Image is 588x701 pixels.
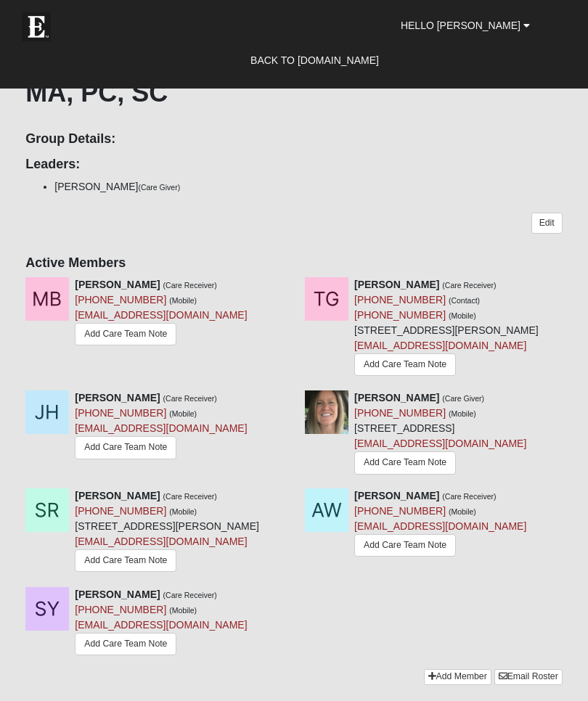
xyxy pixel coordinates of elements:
[25,157,563,173] h4: Leaders:
[354,534,456,557] a: Add Care Team Note
[25,131,563,147] h4: Group Details:
[163,281,217,290] small: (Care Receiver)
[494,669,563,684] a: Email Roster
[354,520,526,532] a: [EMAIL_ADDRESS][DOMAIN_NAME]
[354,451,456,474] a: Add Care Team Note
[442,492,496,501] small: (Care Receiver)
[169,409,197,418] small: (Mobile)
[354,392,439,403] strong: [PERSON_NAME]
[75,619,247,631] a: [EMAIL_ADDRESS][DOMAIN_NAME]
[354,353,456,376] a: Add Care Team Note
[163,492,217,501] small: (Care Receiver)
[390,7,541,44] a: Hello [PERSON_NAME]
[75,549,176,572] a: Add Care Team Note
[75,436,176,459] a: Add Care Team Note
[354,490,439,501] strong: [PERSON_NAME]
[25,255,563,271] h4: Active Members
[354,340,526,351] a: [EMAIL_ADDRESS][DOMAIN_NAME]
[442,281,496,290] small: (Care Receiver)
[449,507,476,516] small: (Mobile)
[163,591,217,599] small: (Care Receiver)
[54,179,563,194] li: [PERSON_NAME]
[449,296,480,305] small: (Contact)
[75,505,166,517] a: [PHONE_NUMBER]
[240,42,390,78] a: Back to [DOMAIN_NAME]
[75,323,176,345] a: Add Care Team Note
[401,20,520,31] span: Hello [PERSON_NAME]
[442,394,484,403] small: (Care Giver)
[424,669,491,684] a: Add Member
[354,279,439,290] strong: [PERSON_NAME]
[75,490,160,501] strong: [PERSON_NAME]
[354,277,539,380] div: [STREET_ADDRESS][PERSON_NAME]
[75,589,160,600] strong: [PERSON_NAME]
[75,422,247,434] a: [EMAIL_ADDRESS][DOMAIN_NAME]
[169,507,197,516] small: (Mobile)
[354,407,446,419] a: [PHONE_NUMBER]
[75,488,259,575] div: [STREET_ADDRESS][PERSON_NAME]
[354,505,446,517] a: [PHONE_NUMBER]
[75,536,247,547] a: [EMAIL_ADDRESS][DOMAIN_NAME]
[75,279,160,290] strong: [PERSON_NAME]
[75,294,166,306] a: [PHONE_NUMBER]
[138,183,180,192] small: (Care Giver)
[163,394,217,403] small: (Care Receiver)
[354,390,526,477] div: [STREET_ADDRESS]
[354,294,446,306] a: [PHONE_NUMBER]
[449,409,476,418] small: (Mobile)
[531,213,563,234] a: Edit
[354,309,446,321] a: [PHONE_NUMBER]
[354,438,526,449] a: [EMAIL_ADDRESS][DOMAIN_NAME]
[449,311,476,320] small: (Mobile)
[75,633,176,655] a: Add Care Team Note
[75,604,166,615] a: [PHONE_NUMBER]
[169,296,197,305] small: (Mobile)
[169,606,197,615] small: (Mobile)
[22,12,51,41] img: Eleven22 logo
[75,407,166,419] a: [PHONE_NUMBER]
[75,309,247,321] a: [EMAIL_ADDRESS][DOMAIN_NAME]
[75,392,160,403] strong: [PERSON_NAME]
